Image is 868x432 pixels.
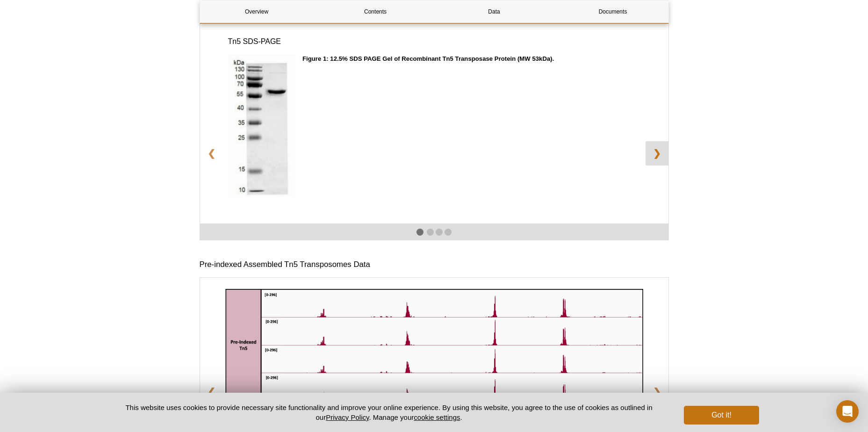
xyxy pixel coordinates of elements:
a: Overview [200,0,314,23]
p: This website uses cookies to provide necessary site functionality and improve your online experie... [109,403,669,422]
button: Got it! [684,406,759,425]
a: Contents [319,0,432,23]
a: ❮ [200,380,223,404]
div: Open Intercom Messenger [836,400,859,423]
a: ❮ [200,141,223,166]
strong: Figure 1: 12.5% SDS PAGE Gel of Recombinant Tn5 Transposase Protein (MW 53kDa). [302,55,554,62]
a: ❯ [646,380,668,404]
h3: Tn5 SDS-PAGE [228,36,640,47]
img: Histone H3 PTM Multiplex Data of Histone Abundance in Mouse Tissue. [228,54,296,202]
a: Data [438,0,551,23]
a: Documents [556,0,670,23]
button: cookie settings [414,413,460,421]
a: ❯ [646,141,668,166]
a: Privacy Policy [326,413,369,421]
h3: Pre-indexed Assembled Tn5 Transposomes Data [200,259,669,270]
